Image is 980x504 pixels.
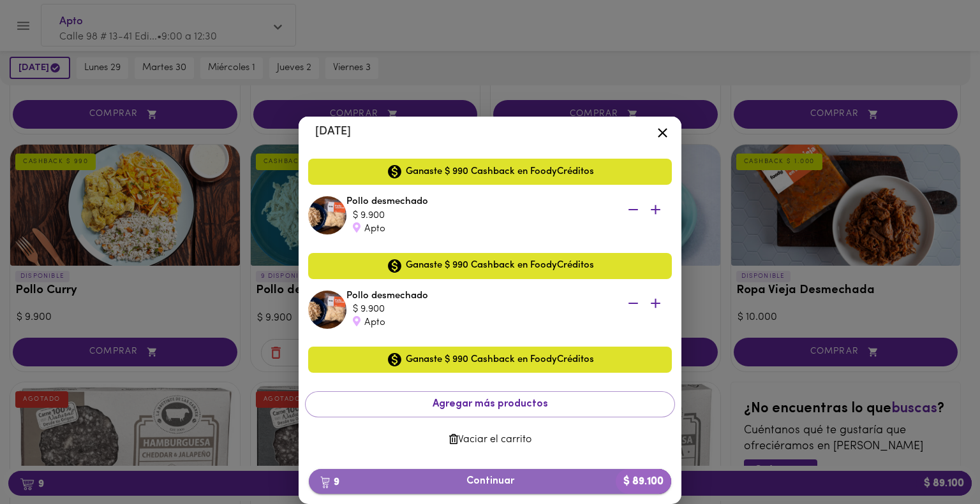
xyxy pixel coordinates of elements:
button: Agregar más productos [305,391,675,417]
img: cart.png [320,476,330,489]
div: Ganaste $ 990 Cashback en FoodyCréditos [308,159,672,185]
div: $ 9.900 [353,209,608,222]
div: Apto [353,316,608,329]
div: Ganaste $ 990 Cashback en FoodyCréditos [308,253,672,279]
li: [DATE] [305,117,675,147]
iframe: Messagebird Livechat Widget [906,430,967,491]
div: Ganaste $ 990 Cashback en FoodyCréditos [308,347,672,373]
img: Pollo desmechado [308,291,346,329]
button: 9Continuar$ 89.100 [309,469,671,494]
div: Pollo desmechado [346,289,672,330]
div: $ 9.900 [353,303,608,316]
div: Pollo desmechado [346,195,672,236]
div: Apto [353,222,608,236]
b: $ 89.100 [616,469,671,494]
span: Agregar más productos [316,398,664,410]
img: Pollo desmechado [308,196,346,234]
span: Vaciar el carrito [315,434,665,446]
button: Vaciar el carrito [305,428,675,452]
b: 9 [313,473,347,490]
span: Continuar [319,475,661,487]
